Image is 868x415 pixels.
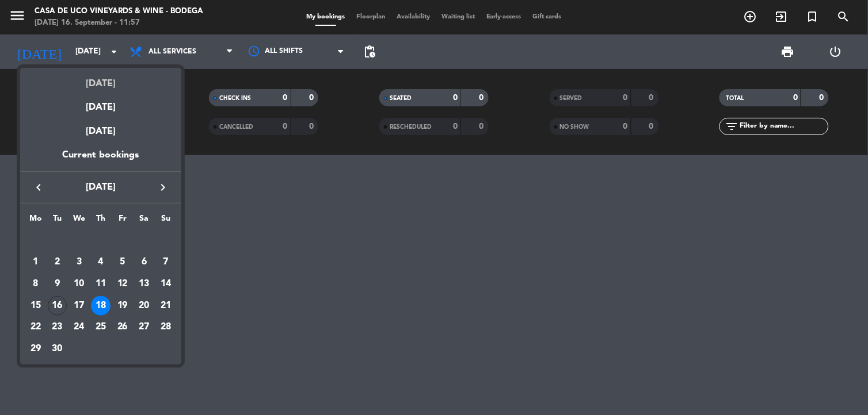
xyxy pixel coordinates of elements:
div: 23 [48,317,67,337]
td: September 30, 2025 [47,338,68,360]
div: 3 [69,252,89,272]
td: September 25, 2025 [90,316,112,338]
td: September 26, 2025 [112,316,134,338]
th: Saturday [134,212,155,230]
th: Friday [112,212,134,230]
td: September 6, 2025 [134,251,155,273]
div: 8 [26,274,45,294]
span: [DATE] [49,180,153,195]
td: September 20, 2025 [134,295,155,317]
td: September 15, 2025 [25,295,47,317]
td: September 17, 2025 [68,295,90,317]
div: 18 [91,296,111,316]
td: September 18, 2025 [90,295,112,317]
div: [DATE] [20,116,181,148]
td: September 23, 2025 [47,316,68,338]
td: September 10, 2025 [68,273,90,295]
div: 25 [91,317,111,337]
div: [DATE] [20,68,181,91]
div: [DATE] [20,91,181,115]
td: September 7, 2025 [155,251,177,273]
button: keyboard_arrow_right [153,180,173,195]
div: 24 [69,317,89,337]
i: keyboard_arrow_right [156,180,170,194]
div: 6 [134,252,154,272]
div: 26 [113,317,132,337]
td: SEP [25,230,177,252]
div: 10 [69,274,89,294]
div: Current bookings [20,148,181,171]
td: September 14, 2025 [155,273,177,295]
td: September 16, 2025 [47,295,68,317]
td: September 22, 2025 [25,316,47,338]
td: September 4, 2025 [90,251,112,273]
div: 20 [134,296,154,316]
div: 17 [69,296,89,316]
td: September 29, 2025 [25,338,47,360]
div: 15 [26,296,45,316]
div: 11 [91,274,111,294]
td: September 3, 2025 [68,251,90,273]
div: 21 [156,296,176,316]
div: 30 [48,339,67,359]
div: 22 [26,317,45,337]
div: 19 [113,296,132,316]
div: 7 [156,252,176,272]
th: Thursday [90,212,112,230]
div: 2 [48,252,67,272]
div: 29 [26,339,45,359]
button: keyboard_arrow_left [28,180,49,195]
td: September 24, 2025 [68,316,90,338]
i: keyboard_arrow_left [32,180,45,194]
div: 13 [134,274,154,294]
div: 4 [91,252,111,272]
td: September 19, 2025 [112,295,134,317]
th: Monday [25,212,47,230]
th: Tuesday [47,212,68,230]
div: 28 [156,317,176,337]
td: September 28, 2025 [155,316,177,338]
td: September 5, 2025 [112,251,134,273]
td: September 13, 2025 [134,273,155,295]
td: September 11, 2025 [90,273,112,295]
td: September 1, 2025 [25,251,47,273]
th: Sunday [155,212,177,230]
td: September 12, 2025 [112,273,134,295]
td: September 8, 2025 [25,273,47,295]
th: Wednesday [68,212,90,230]
td: September 27, 2025 [134,316,155,338]
td: September 9, 2025 [47,273,68,295]
div: 14 [156,274,176,294]
div: 1 [26,252,45,272]
div: 27 [134,317,154,337]
td: September 21, 2025 [155,295,177,317]
div: 12 [113,274,132,294]
td: September 2, 2025 [47,251,68,273]
div: 5 [113,252,132,272]
div: 9 [48,274,67,294]
div: 16 [48,296,67,316]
